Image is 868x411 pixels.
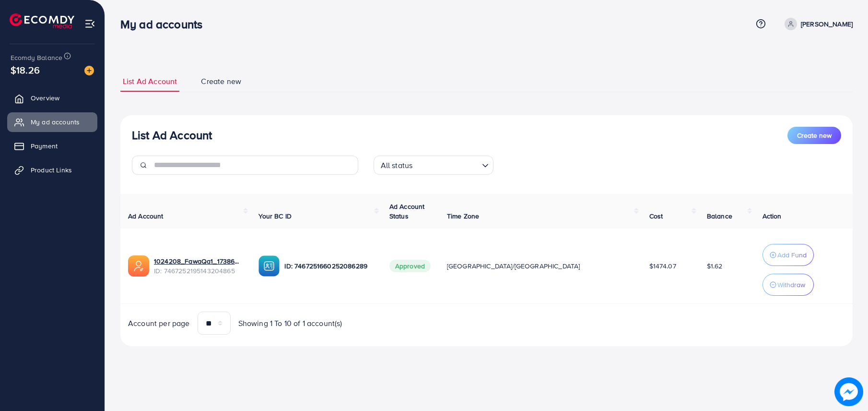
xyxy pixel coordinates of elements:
[7,112,97,132] a: My ad accounts
[128,318,190,329] span: Account per page
[781,18,853,30] a: [PERSON_NAME]
[762,274,814,296] button: Withdraw
[389,260,431,272] span: Approved
[284,260,374,272] p: ID: 7467251660252086289
[777,249,807,261] p: Add Fund
[379,158,415,172] span: All status
[415,157,478,172] input: Search for option
[238,318,342,329] span: Showing 1 To 10 of 1 account(s)
[707,261,723,271] span: $1.62
[123,76,177,87] span: List Ad Account
[154,266,243,276] span: ID: 7467252195143204865
[154,256,243,276] div: <span class='underline'>1024208_FawaQa1_1738605147168</span></br>7467252195143204865
[834,377,863,406] img: image
[11,63,40,77] span: $18.26
[128,211,164,221] span: Ad Account
[801,18,853,30] p: [PERSON_NAME]
[31,93,59,103] span: Overview
[7,88,97,108] a: Overview
[707,211,732,221] span: Balance
[649,211,663,221] span: Cost
[649,261,676,271] span: $1474.07
[447,211,479,221] span: Time Zone
[132,128,212,142] h3: List Ad Account
[84,66,94,75] img: image
[201,76,241,87] span: Create new
[762,211,782,221] span: Action
[120,17,210,31] h3: My ad accounts
[797,131,832,140] span: Create new
[128,255,149,277] img: ic-ads-acc.e4c84228.svg
[31,141,58,151] span: Payment
[11,53,62,62] span: Ecomdy Balance
[10,13,74,28] img: logo
[374,156,493,175] div: Search for option
[258,211,292,221] span: Your BC ID
[762,244,814,266] button: Add Fund
[447,261,580,271] span: [GEOGRAPHIC_DATA]/[GEOGRAPHIC_DATA]
[84,18,95,29] img: menu
[7,136,97,156] a: Payment
[31,165,72,175] span: Product Links
[31,117,80,127] span: My ad accounts
[7,160,97,180] a: Product Links
[258,255,280,277] img: ic-ba-acc.ded83a64.svg
[777,279,805,290] p: Withdraw
[389,202,425,221] span: Ad Account Status
[787,127,841,144] button: Create new
[154,256,243,266] a: 1024208_FawaQa1_1738605147168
